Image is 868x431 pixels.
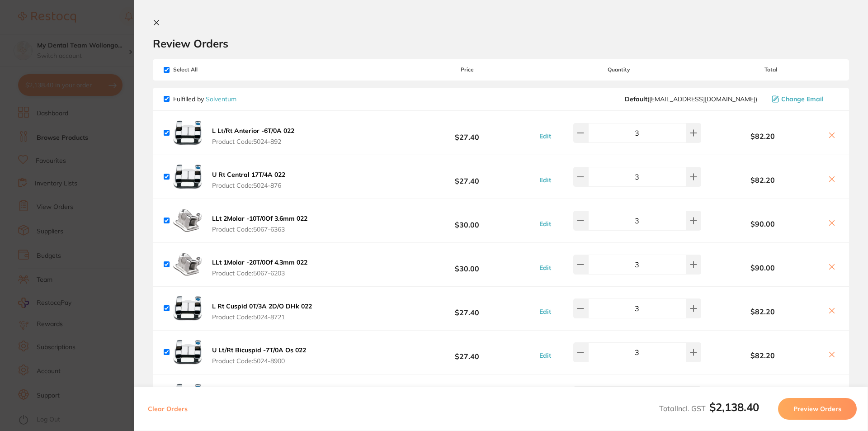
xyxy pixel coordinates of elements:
[145,398,190,420] button: Clear Orders
[537,176,554,184] button: Edit
[173,118,202,147] img: d2M3Mzdsag
[537,351,554,360] button: Edit
[400,66,534,73] span: Price
[703,66,838,73] span: Total
[209,214,310,233] button: LLt 2Molar -10T/0Of 3.6mm 022 Product Code:5067-6363
[209,346,309,365] button: U Lt/Rt Bicuspid -7T/0A Os 022 Product Code:5024-8900
[212,214,307,223] b: LLt 2Molar -10T/0Of 3.6mm 022
[153,37,849,50] h2: Review Orders
[212,346,306,354] b: U Lt/Rt Bicuspid -7T/0A Os 022
[173,250,202,279] img: d3BtZTZhMQ
[173,382,202,411] img: Y2pzYnFvdw
[173,206,202,235] img: eW1uZHVqYQ
[39,153,160,161] p: Message from Restocq, sent 5d ago
[212,270,307,277] span: Product Code: 5067-6203
[703,308,822,316] b: $82.20
[537,308,554,316] button: Edit
[206,95,236,103] a: Solventum
[212,127,294,135] b: L Lt/Rt Anterior -6T/0A 022
[212,313,312,321] span: Product Code: 5024-8721
[659,404,759,413] span: Total Incl. GST
[20,16,35,31] img: Profile image for Restocq
[703,132,822,140] b: $82.20
[535,66,703,73] span: Quantity
[173,338,202,367] img: NG1na3h4ag
[173,162,202,191] img: bmVxb2pzdw
[212,357,306,365] span: Product Code: 5024-8900
[400,344,534,360] b: $27.40
[164,66,254,73] span: Select All
[703,220,822,228] b: $90.00
[537,132,554,140] button: Edit
[703,264,822,272] b: $90.00
[14,8,167,167] div: message notification from Restocq, 5d ago. Hi Dinesh, ​ Starting 11 August, we’re making some upd...
[209,258,310,277] button: LLt 1Molar -20T/0Of 4.3mm 022 Product Code:5067-6203
[703,176,822,184] b: $82.20
[39,14,160,150] div: Message content
[209,302,315,321] button: L Rt Cuspid 0T/3A 2D/O DHk 022 Product Code:5024-8721
[400,168,534,185] b: $27.40
[209,171,288,189] button: U Rt Central 17T/4A 022 Product Code:5024-876
[212,302,312,310] b: L Rt Cuspid 0T/3A 2D/O DHk 022
[400,212,534,229] b: $30.00
[400,256,534,273] b: $30.00
[400,300,534,317] b: $27.40
[173,294,202,323] img: Y2xmbHJsbg
[769,95,838,103] button: Change Email
[778,398,857,420] button: Preview Orders
[703,351,822,360] b: $82.20
[212,182,285,189] span: Product Code: 5024-876
[209,127,297,146] button: L Lt/Rt Anterior -6T/0A 022 Product Code:5024-892
[212,258,307,266] b: LLt 1Molar -20T/0Of 4.3mm 022
[625,95,757,103] span: orthoanz1@solventum.com
[39,14,160,227] div: Hi [PERSON_NAME], ​ Starting [DATE], we’re making some updates to our product offerings on the Re...
[212,171,285,179] b: U Rt Central 17T/4A 022
[173,95,236,103] p: Fulfilled by
[537,220,554,228] button: Edit
[781,95,824,103] span: Change Email
[212,138,294,145] span: Product Code: 5024-892
[625,95,647,103] b: Default
[212,226,307,233] span: Product Code: 5067-6363
[400,124,534,141] b: $27.40
[709,400,759,414] b: $2,138.40
[537,264,554,272] button: Edit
